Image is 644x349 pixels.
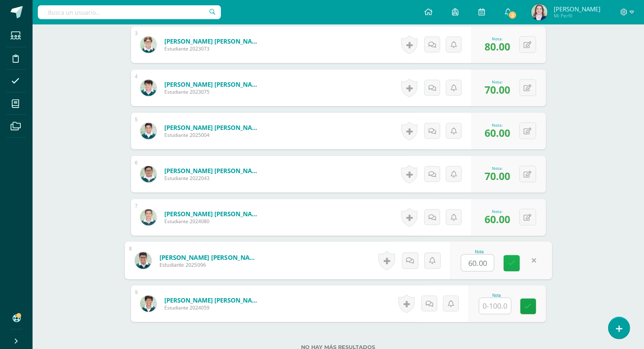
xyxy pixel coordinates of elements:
span: 70.00 [485,169,511,183]
img: 391f576db39f6269f2ae09af938b0238.png [140,80,157,96]
div: Nota [461,250,498,254]
input: 0-100.0 [479,298,511,314]
span: Mi Perfil [554,12,600,19]
img: b62ad25264111a4a5c812507aae03a58.png [140,37,157,53]
div: Nota: [485,165,511,171]
span: Estudiante 2025004 [164,132,262,138]
span: Estudiante 2025096 [159,261,260,269]
span: 2 [508,11,517,20]
input: Busca un usuario... [38,5,221,19]
div: Nota: [485,79,511,85]
input: 0-100.0 [461,255,494,271]
span: Estudiante 2024080 [164,218,262,225]
span: 60.00 [485,126,511,140]
div: Nota [479,293,515,298]
img: 08088c3899e504a44bc1e116c0e85173.png [531,4,548,20]
a: [PERSON_NAME] [PERSON_NAME] [164,80,262,88]
span: 70.00 [485,83,511,97]
img: 81eac816ed8b27dd5787407badb4f092.png [140,123,157,139]
span: Estudiante 2022043 [164,175,262,182]
div: Nota: [485,36,511,42]
a: [PERSON_NAME] [PERSON_NAME] [164,210,262,218]
div: Nota: [485,209,511,214]
a: [PERSON_NAME] [PERSON_NAME] [164,123,262,132]
img: b2f2ddaa32f6996105bbf81bf384be52.png [135,252,151,269]
span: 80.00 [485,40,511,53]
a: [PERSON_NAME] [PERSON_NAME] [164,37,262,45]
a: [PERSON_NAME] [PERSON_NAME] [159,253,260,261]
span: Estudiante 2023075 [164,88,262,95]
img: 45e8eb9dec7a14da3c02607691830e15.png [140,166,157,182]
img: 04ebf47f166a5df640d517db4036cd62.png [140,209,157,226]
span: Estudiante 2024059 [164,304,262,311]
a: [PERSON_NAME] [PERSON_NAME] [164,296,262,304]
span: 60.00 [485,212,511,226]
div: Nota: [485,122,511,128]
span: Estudiante 2023073 [164,45,262,52]
span: [PERSON_NAME] [554,5,600,13]
a: [PERSON_NAME] [PERSON_NAME] [164,167,262,175]
img: 59723c4696fb3c870ed79007206bf766.png [140,296,157,312]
